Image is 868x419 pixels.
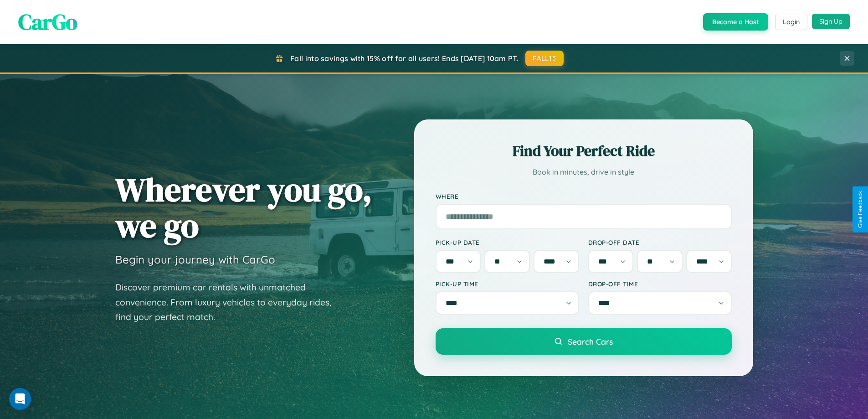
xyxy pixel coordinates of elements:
h2: Find Your Perfect Ride [436,141,732,161]
button: FALL15 [525,51,564,66]
div: Give Feedback [857,191,863,228]
button: Sign Up [812,14,850,29]
button: Login [775,14,807,30]
span: Fall into savings with 15% off for all users! Ends [DATE] 10am PT. [290,54,519,63]
label: Drop-off Time [588,280,732,288]
h1: Wherever you go, we go [115,171,372,243]
h3: Begin your journey with CarGo [115,253,275,266]
div: Open Intercom Messenger [9,388,31,410]
button: Search Cars [436,328,732,355]
button: Become a Host [703,13,768,31]
label: Pick-up Time [436,280,579,288]
label: Where [436,192,732,200]
span: CarGo [18,7,77,37]
label: Drop-off Date [588,238,732,246]
p: Discover premium car rentals with unmatched convenience. From luxury vehicles to everyday rides, ... [115,280,343,325]
p: Book in minutes, drive in style [436,166,732,179]
label: Pick-up Date [436,238,579,246]
span: Search Cars [568,336,613,347]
